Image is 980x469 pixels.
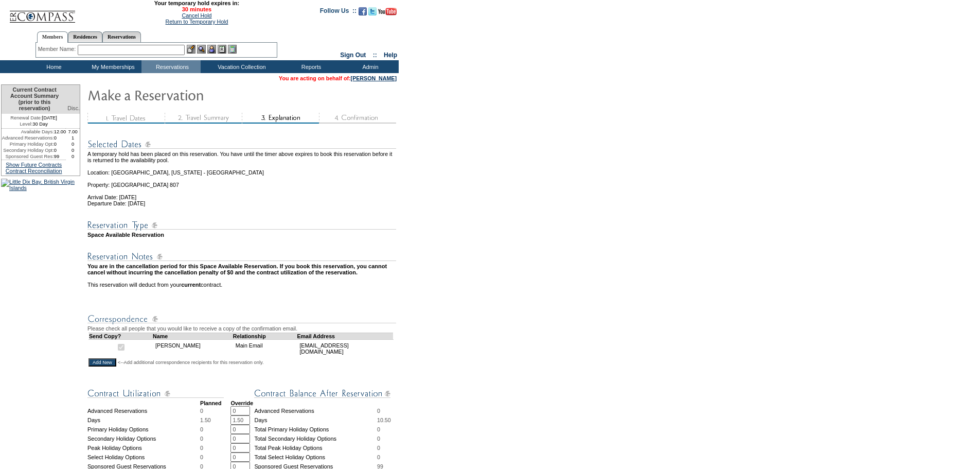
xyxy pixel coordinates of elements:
td: Secondary Holiday Opt: [2,147,54,153]
span: Please check all people that you would like to receive a copy of the confirmation email. [87,325,297,332]
td: This reservation will deduct from your contract. [87,282,398,288]
span: 0 [200,426,203,432]
td: Departure Date: [DATE] [87,200,398,206]
a: Help [384,51,397,59]
a: Show Future Contracts [6,162,62,168]
a: Sign Out [340,51,366,59]
td: Advanced Reservations: [2,135,54,141]
td: Total Secondary Holiday Options [254,434,377,443]
td: Admin [340,60,399,73]
img: step1_state3.gif [87,113,165,124]
td: 7.00 [66,129,80,135]
span: 0 [200,436,203,442]
img: Impersonate [207,45,216,54]
img: Contract Balance After Reservation [254,387,390,400]
img: Little Dix Bay, British Virgin Islands [1,179,80,191]
td: Total Select Holiday Options [254,453,377,462]
td: Arrival Date: [DATE] [87,188,398,200]
td: 0 [54,135,66,141]
img: Make Reservation [87,84,293,105]
img: b_edit.gif [187,45,195,54]
b: current [181,282,201,288]
img: Compass Home [9,2,76,23]
a: Members [37,31,68,43]
td: Home [23,60,82,73]
td: Total Primary Holiday Options [254,425,377,434]
td: 99 [54,153,66,160]
img: Subscribe to our YouTube Channel [378,8,397,15]
td: Primary Holiday Opt: [2,141,54,147]
td: Select Holiday Options [87,453,200,462]
td: 0 [66,141,80,147]
img: Reservations [218,45,226,54]
span: Disc. [67,105,80,111]
td: Space Available Reservation [87,232,398,238]
a: Subscribe to our YouTube Channel [378,10,397,16]
td: Secondary Holiday Options [87,434,200,443]
td: Advanced Reservations [87,406,200,415]
img: Become our fan on Facebook [359,7,367,15]
td: Send Copy? [89,333,153,339]
td: Current Contract Account Summary (prior to this reservation) [2,85,66,114]
span: Level: [20,121,32,127]
td: [DATE] [2,114,66,121]
td: Advanced Reservations [254,406,377,415]
a: Contract Reconciliation [6,168,62,174]
a: Cancel Hold [182,12,211,19]
img: b_calculator.gif [228,45,237,54]
span: <--Add additional correspondence recipients for this reservation only. [118,359,264,366]
td: 1 [66,135,80,141]
strong: Planned [200,400,221,406]
td: Available Days: [2,129,54,135]
img: step4_state1.gif [319,113,396,124]
span: 1.50 [200,417,211,423]
img: Contract Utilization [87,387,224,400]
td: Property: [GEOGRAPHIC_DATA] 807 [87,176,398,188]
td: Location: [GEOGRAPHIC_DATA], [US_STATE] - [GEOGRAPHIC_DATA] [87,163,398,176]
td: Reservations [141,60,201,73]
td: Follow Us :: [320,6,357,19]
td: Days [87,415,200,425]
td: Email Address [297,333,393,339]
td: Reports [280,60,340,73]
td: Days [254,415,377,425]
td: 0 [54,141,66,147]
span: 0 [377,436,380,442]
td: Sponsored Guest Res: [2,153,54,160]
td: A temporary hold has been placed on this reservation. You have until the timer above expires to b... [87,151,398,163]
span: 30 minutes [81,6,312,12]
td: My Memberships [82,60,141,73]
span: 0 [200,454,203,460]
span: 0 [377,426,380,432]
td: Relationship [233,333,297,339]
a: Reservations [102,31,141,42]
td: 12.00 [54,129,66,135]
a: Follow us on Twitter [368,10,377,16]
td: Name [153,333,233,339]
td: [PERSON_NAME] [153,339,233,357]
img: View [197,45,206,54]
td: Main Email [233,339,297,357]
td: 0 [66,147,80,153]
span: Renewal Date: [10,115,42,121]
input: Add New [88,358,116,367]
span: You are acting on behalf of: [279,75,397,81]
span: 10.50 [377,417,391,423]
td: You are in the cancellation period for this Space Available Reservation. If you book this reserva... [87,263,398,275]
span: 0 [377,454,380,460]
td: Peak Holiday Options [87,443,200,453]
span: 0 [377,445,380,451]
img: Reservation Type [87,219,396,232]
td: Primary Holiday Options [87,425,200,434]
span: 0 [200,408,203,414]
a: Return to Temporary Hold [166,19,228,25]
td: Total Peak Holiday Options [254,443,377,453]
span: :: [373,51,377,59]
img: step2_state3.gif [165,113,242,124]
span: 0 [377,408,380,414]
td: Vacation Collection [201,60,280,73]
td: 0 [54,147,66,153]
div: Member Name: [38,45,78,54]
a: Residences [68,31,102,42]
img: Reservation Notes [87,250,396,263]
